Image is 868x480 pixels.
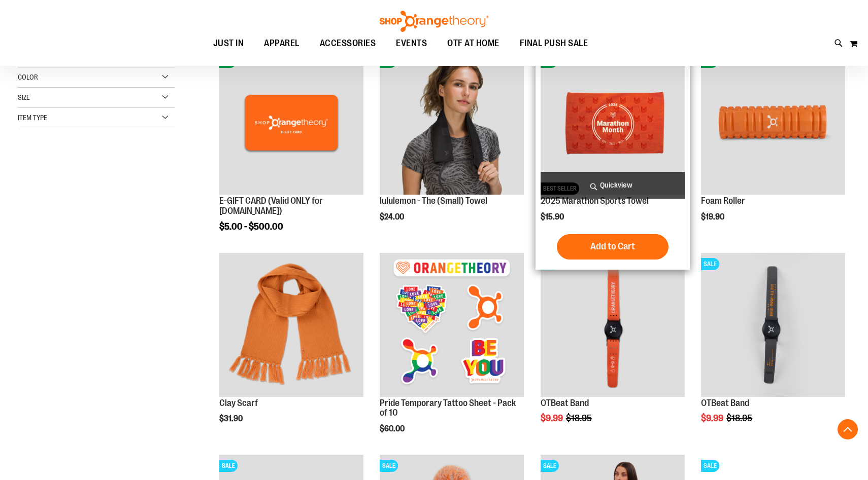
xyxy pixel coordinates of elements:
[219,460,238,472] span: SALE
[18,114,47,122] span: Item Type
[380,196,487,206] a: lululemon - The (Small) Towel
[541,212,565,221] span: $15.90
[219,221,283,232] span: $5.00 - $500.00
[541,460,559,472] span: SALE
[386,32,437,55] a: EVENTS
[219,196,323,216] a: E-GIFT CARD (Valid ONLY for [DOMAIN_NAME])
[18,93,30,101] span: Size
[541,253,685,398] a: OTBeat BandSALE
[541,253,685,397] img: OTBeat Band
[701,460,719,472] span: SALE
[380,253,524,398] a: Pride Temporary Tattoo Sheet - Pack of 10
[375,46,529,247] div: product
[701,398,749,408] a: OTBeat Band
[696,46,850,247] div: product
[214,248,369,450] div: product
[203,32,254,55] a: JUST IN
[219,398,258,408] a: Clay Scarf
[701,253,845,397] img: OTBeat Band
[380,212,406,221] span: $24.00
[380,424,406,433] span: $60.00
[557,234,669,260] button: Add to Cart
[254,32,310,55] a: APPAREL
[437,32,510,55] a: OTF AT HOME
[380,51,524,195] img: lululemon - The (Small) Towel
[541,196,649,206] a: 2025 Marathon Sports Towel
[378,11,490,32] img: Shop Orangetheory
[320,32,376,55] span: ACCESSORIES
[510,32,598,55] a: FINAL PUSH SALE
[541,51,685,196] a: 2025 Marathon Sports TowelNEWBEST SELLER
[219,51,363,196] a: E-GIFT CARD (Valid ONLY for ShopOrangetheory.com)NEW
[214,46,369,257] div: product
[726,413,754,423] span: $18.95
[838,419,858,439] button: Back To Top
[520,32,588,55] span: FINAL PUSH SALE
[380,51,524,196] a: lululemon - The (Small) TowelNEW
[541,413,564,423] span: $9.99
[18,73,38,81] span: Color
[380,398,516,418] a: Pride Temporary Tattoo Sheet - Pack of 10
[701,258,719,270] span: SALE
[590,241,635,252] span: Add to Cart
[696,248,850,450] div: product
[701,51,845,195] img: Foam Roller
[375,248,529,459] div: product
[701,212,726,221] span: $19.90
[380,253,524,397] img: Pride Temporary Tattoo Sheet - Pack of 10
[541,172,685,199] a: Quickview
[380,460,398,472] span: SALE
[566,413,593,423] span: $18.95
[701,253,845,398] a: OTBeat BandSALE
[701,51,845,196] a: Foam RollerNEW
[701,413,725,423] span: $9.99
[541,51,685,195] img: 2025 Marathon Sports Towel
[701,196,745,206] a: Foam Roller
[310,32,386,55] a: ACCESSORIES
[219,414,244,423] span: $31.90
[213,32,244,55] span: JUST IN
[264,32,299,55] span: APPAREL
[219,253,363,397] img: Clay Scarf
[219,253,363,398] a: Clay Scarf
[541,398,589,408] a: OTBeat Band
[447,32,499,55] span: OTF AT HOME
[536,248,690,450] div: product
[396,32,427,55] span: EVENTS
[536,46,690,270] div: product
[219,51,363,195] img: E-GIFT CARD (Valid ONLY for ShopOrangetheory.com)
